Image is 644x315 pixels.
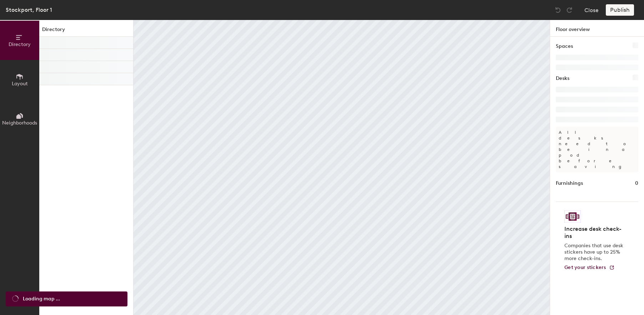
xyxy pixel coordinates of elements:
h1: Spaces [556,42,573,50]
h1: Directory [39,26,133,37]
span: Loading map ... [23,295,60,303]
h1: Floor overview [550,20,644,37]
h1: Desks [556,75,569,82]
button: Close [584,4,599,16]
img: Undo [554,6,562,14]
span: Neighborhoods [2,120,37,126]
p: All desks need to be in a pod before saving [556,127,638,172]
img: Redo [566,6,573,14]
p: Companies that use desk stickers have up to 25% more check-ins. [564,243,625,262]
div: Stockport, Floor 1 [6,5,52,14]
span: Directory [9,41,31,47]
h1: 0 [635,179,638,187]
a: Get your stickers [564,265,615,271]
span: Get your stickers [564,264,606,270]
h1: Furnishings [556,179,583,187]
img: Sticker logo [564,210,581,223]
span: Layout [12,81,28,87]
canvas: Map [134,20,550,315]
h4: Increase desk check-ins [564,225,625,240]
